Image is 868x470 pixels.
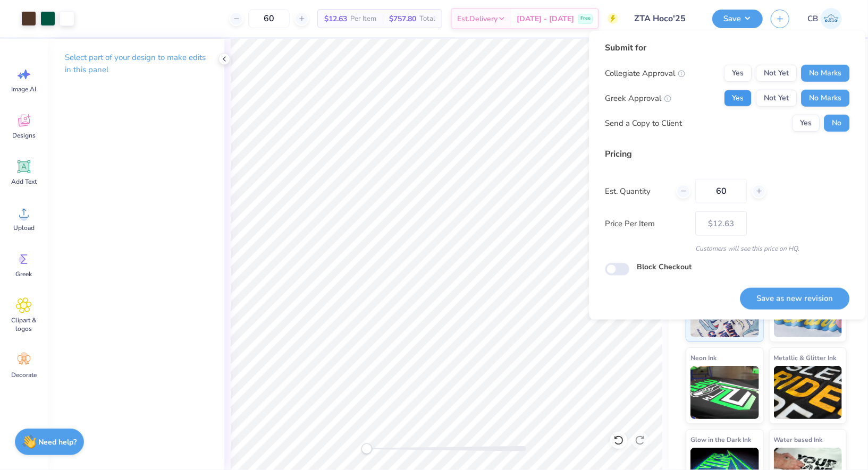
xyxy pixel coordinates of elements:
[419,13,435,24] span: Total
[65,52,207,76] p: Select part of your design to make edits in this panel
[389,13,416,24] span: $757.80
[605,117,682,130] div: Send a Copy to Client
[605,67,685,80] div: Collegiate Approval
[774,434,823,445] span: Water based Ink
[324,13,347,24] span: $12.63
[803,8,847,29] a: CB
[756,90,797,107] button: Not Yet
[724,90,752,107] button: Yes
[11,177,37,186] span: Add Text
[605,218,687,230] label: Price Per Item
[605,244,849,253] div: Customers will see this price on HQ.
[801,90,849,107] button: No Marks
[695,179,747,203] input: – –
[12,131,36,140] span: Designs
[13,224,35,232] span: Upload
[39,437,77,447] strong: Need help?
[756,65,797,82] button: Not Yet
[605,92,671,105] div: Greek Approval
[821,8,842,29] img: Chhavi Bansal
[6,316,41,333] span: Clipart & logos
[690,366,759,419] img: Neon Ink
[11,371,37,379] span: Decorate
[774,352,837,363] span: Metallic & Glitter Ink
[690,352,717,363] span: Neon Ink
[350,13,376,24] span: Per Item
[361,443,372,454] div: Accessibility label
[605,148,849,160] div: Pricing
[605,185,668,198] label: Est. Quantity
[517,13,574,24] span: [DATE] - [DATE]
[580,15,591,22] span: Free
[807,13,818,25] span: CB
[724,65,752,82] button: Yes
[248,9,290,28] input: – –
[457,13,498,24] span: Est. Delivery
[712,10,763,28] button: Save
[824,115,849,132] button: No
[792,115,820,132] button: Yes
[690,434,751,445] span: Glow in the Dark Ink
[801,65,849,82] button: No Marks
[16,270,32,278] span: Greek
[12,85,37,93] span: Image AI
[626,8,704,29] input: Untitled Design
[637,261,692,272] label: Block Checkout
[605,41,849,54] div: Submit for
[740,288,849,310] button: Save as new revision
[774,366,842,419] img: Metallic & Glitter Ink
